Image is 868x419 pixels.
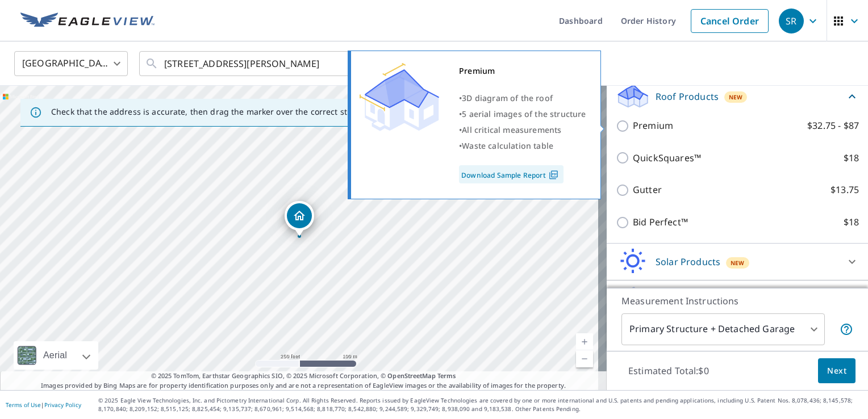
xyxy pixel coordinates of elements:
button: Next [818,358,856,384]
div: Solar ProductsNew [616,248,859,275]
p: Estimated Total: $0 [619,358,718,383]
span: Your report will include the primary structure and a detached garage if one exists. [840,322,853,336]
div: • [459,138,586,154]
p: | [6,401,81,408]
p: $18 [844,151,859,165]
span: Waste calculation table [462,140,553,151]
div: Walls ProductsNew [616,285,859,312]
a: Terms [437,371,456,380]
div: • [459,106,586,122]
p: Solar Products [656,255,720,269]
span: New [729,93,743,102]
p: Bid Perfect™ [633,215,688,229]
a: Current Level 17, Zoom Out [576,350,593,367]
span: 3D diagram of the roof [462,93,553,103]
p: © 2025 Eagle View Technologies, Inc. and Pictometry International Corp. All Rights Reserved. Repo... [98,396,862,413]
a: Terms of Use [6,401,41,409]
img: Premium [360,63,439,131]
img: EV Logo [20,12,155,30]
div: Roof ProductsNew [616,83,859,110]
div: Aerial [14,341,98,370]
p: QuickSquares™ [633,151,701,165]
div: • [459,122,586,138]
div: Aerial [40,341,70,370]
div: [GEOGRAPHIC_DATA] [14,48,128,79]
span: 5 aerial images of the structure [462,108,586,119]
input: Search by address or latitude-longitude [164,48,326,79]
span: Next [827,364,846,378]
p: $13.75 [831,183,859,197]
a: Privacy Policy [44,401,81,409]
p: Check that the address is accurate, then drag the marker over the correct structure. [51,107,378,117]
div: Dropped pin, building 1, Residential property, 114 Willowcrest Dr Garland, TX 75040 [285,201,314,236]
div: Primary Structure + Detached Garage [621,313,825,345]
div: SR [779,9,804,33]
span: New [731,258,745,267]
a: Current Level 17, Zoom In [576,333,593,350]
span: © 2025 TomTom, Earthstar Geographics SIO, © 2025 Microsoft Corporation, © [151,371,456,381]
p: Premium [633,119,673,133]
a: OpenStreetMap [387,371,435,380]
span: All critical measurements [462,124,561,135]
a: Cancel Order [691,9,769,33]
div: Premium [459,63,586,79]
p: Gutter [633,183,662,197]
p: $18 [844,215,859,229]
img: Pdf Icon [546,170,561,180]
div: • [459,90,586,106]
p: Measurement Instructions [621,294,853,308]
p: $32.75 - $87 [807,119,859,133]
p: Roof Products [656,90,719,103]
a: Download Sample Report [459,165,564,183]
